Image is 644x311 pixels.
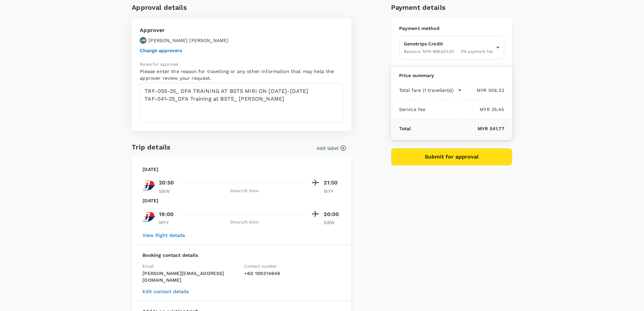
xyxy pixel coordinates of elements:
span: 0 % payment fee [461,49,493,54]
p: MYY [324,188,341,195]
p: 19:00 [159,210,173,218]
button: View flight details [142,233,185,238]
p: Genotrips Credit [404,40,493,47]
p: Total [399,125,411,132]
img: MH [142,179,156,192]
p: 20:50 [159,179,174,187]
p: Notes for approval [140,61,343,68]
div: Direct , 1h 0min [180,188,309,195]
p: Price summary [399,72,504,79]
button: Add label [317,145,346,151]
span: Balance : MYR 899,630.52 [404,49,454,54]
p: Booking contact details [142,252,341,258]
p: Service fee [399,106,426,113]
button: Edit contact details [142,289,189,294]
p: SBW [159,188,176,195]
p: Total fare (1 traveller(s)) [399,87,454,94]
p: + 60 198314846 [244,270,341,277]
div: Genotrips CreditBalance: MYR 899,630.520% payment fee [399,36,504,60]
p: MYY [159,219,176,226]
p: Payment method [399,25,504,32]
p: Approver [140,26,228,34]
p: 21:50 [324,179,341,187]
p: MYR 541.77 [411,125,504,132]
p: [DATE] [142,166,158,173]
p: MYR 35.45 [425,106,504,113]
h6: Trip details [132,142,170,152]
button: Total fare (1 traveller(s)) [399,87,462,94]
img: MH [142,210,156,223]
p: [PERSON_NAME] [PERSON_NAME] [149,37,228,44]
button: Submit for approval [391,148,512,166]
button: Change approvers [140,48,182,53]
p: 20:00 [324,210,341,218]
p: MYR 506.32 [462,87,504,94]
span: Email [142,264,154,269]
h6: Approval details [132,2,351,13]
p: Please enter the reason for travelling or any other information that may help the approver review... [140,68,343,81]
p: SBW [324,219,341,226]
span: Contact number [244,264,277,269]
p: [DATE] [142,197,158,204]
h6: Payment details [391,2,512,13]
p: JM [141,38,146,43]
p: [PERSON_NAME][EMAIL_ADDRESS][DOMAIN_NAME] [142,270,239,283]
div: Direct , 1h 0min [180,219,309,226]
